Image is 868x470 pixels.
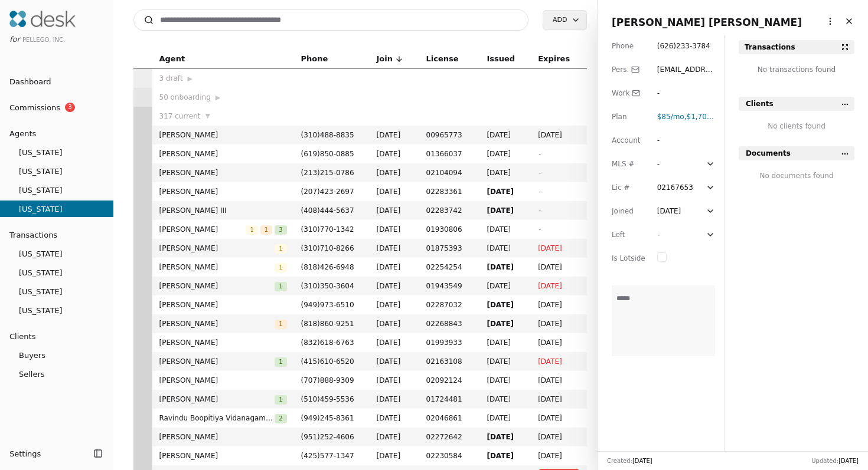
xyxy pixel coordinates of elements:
[538,169,540,177] span: -
[487,52,515,65] span: Issued
[301,52,328,65] span: Phone
[538,374,579,386] span: [DATE]
[301,338,354,347] span: ( 832 ) 618 - 6763
[657,113,684,121] span: $85 /mo
[745,41,795,53] div: Transactions
[538,318,579,330] span: [DATE]
[487,242,524,254] span: [DATE]
[426,337,473,349] span: 01993933
[487,412,524,424] span: [DATE]
[538,356,579,367] span: [DATE]
[487,299,524,311] span: [DATE]
[487,431,524,443] span: [DATE]
[487,261,524,273] span: [DATE]
[159,224,246,235] span: [PERSON_NAME]
[426,52,459,65] span: License
[487,356,524,367] span: [DATE]
[22,37,65,43] span: Pellego, Inc.
[159,242,275,254] span: [PERSON_NAME]
[538,450,579,462] span: [DATE]
[377,242,412,254] span: [DATE]
[159,129,287,141] span: [PERSON_NAME]
[275,261,286,273] button: 1
[275,282,286,291] span: 1
[5,444,90,463] button: Settings
[612,158,645,170] div: MLS #
[487,337,524,349] span: [DATE]
[487,450,524,462] span: [DATE]
[612,205,645,217] div: Joined
[687,113,723,121] span: $1,700 fee
[246,224,257,235] button: 1
[377,205,412,216] span: [DATE]
[301,263,354,271] span: ( 818 ) 426 - 6948
[746,147,791,159] span: Documents
[426,280,473,292] span: 01943549
[607,456,652,465] div: Created:
[377,167,412,179] span: [DATE]
[159,52,185,65] span: Agent
[612,87,645,99] div: Work
[426,205,473,216] span: 02283742
[657,158,703,170] div: -
[426,261,473,273] span: 02254254
[612,17,802,28] span: [PERSON_NAME] [PERSON_NAME]
[159,374,287,386] span: [PERSON_NAME]
[275,280,286,292] button: 1
[612,182,645,193] div: Lic #
[159,318,275,330] span: [PERSON_NAME]
[487,318,524,330] span: [DATE]
[275,395,286,405] span: 1
[487,148,524,160] span: [DATE]
[426,356,473,367] span: 02163108
[538,150,540,158] span: -
[612,229,645,241] div: Left
[657,134,715,146] div: -
[487,205,524,216] span: [DATE]
[275,225,286,235] span: 3
[301,452,354,460] span: ( 425 ) 577 - 1347
[301,244,354,252] span: ( 310 ) 710 - 8266
[538,280,579,292] span: [DATE]
[657,113,687,121] span: ,
[543,10,586,30] button: Add
[377,374,412,386] span: [DATE]
[487,374,524,386] span: [DATE]
[739,170,854,182] div: No documents found
[301,225,354,234] span: ( 310 ) 770 - 1342
[377,412,412,424] span: [DATE]
[159,261,275,273] span: [PERSON_NAME]
[739,64,854,83] div: No transactions found
[301,169,354,177] span: ( 213 ) 215 - 0786
[159,205,287,216] span: [PERSON_NAME] III
[426,129,473,141] span: 00965773
[426,374,473,386] span: 02092124
[159,431,287,443] span: [PERSON_NAME]
[275,414,286,423] span: 2
[657,182,703,193] div: 02167653
[275,357,286,367] span: 1
[377,129,412,141] span: [DATE]
[612,134,645,146] div: Account
[159,167,287,179] span: [PERSON_NAME]
[159,110,201,122] span: 317 current
[377,318,412,330] span: [DATE]
[377,356,412,367] span: [DATE]
[612,40,645,52] div: Phone
[487,186,524,198] span: [DATE]
[426,242,473,254] span: 01875393
[159,299,287,311] span: [PERSON_NAME]
[657,65,714,97] span: [EMAIL_ADDRESS][DOMAIN_NAME]
[275,242,286,254] button: 1
[746,98,774,110] span: Clients
[612,252,645,264] div: Is Lotside
[159,186,287,198] span: [PERSON_NAME]
[426,299,473,311] span: 02287032
[538,412,579,424] span: [DATE]
[301,206,354,215] span: ( 408 ) 444 - 5637
[205,111,210,121] span: ▼
[538,299,579,311] span: [DATE]
[275,244,286,254] span: 1
[487,280,524,292] span: [DATE]
[426,393,473,405] span: 01724481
